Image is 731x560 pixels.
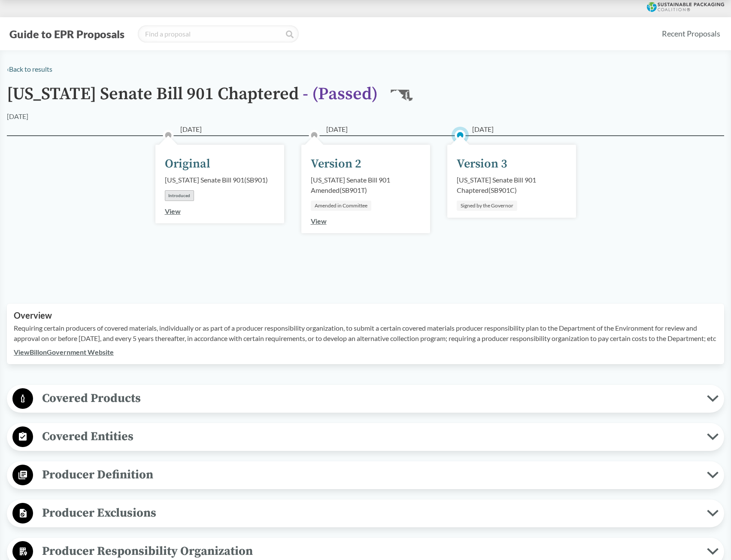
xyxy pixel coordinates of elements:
[33,389,707,408] span: Covered Products
[10,426,721,448] button: Covered Entities
[33,465,707,484] span: Producer Definition
[7,85,378,111] h1: [US_STATE] Senate Bill 901 Chaptered
[311,201,371,211] div: Amended in Committee
[7,65,52,73] a: ‹Back to results
[457,175,567,195] div: [US_STATE] Senate Bill 901 Chaptered ( SB901C )
[303,83,378,105] span: - ( Passed )
[10,464,721,486] button: Producer Definition
[7,111,28,122] div: [DATE]
[7,27,127,41] button: Guide to EPR Proposals
[311,155,361,173] div: Version 2
[472,124,494,134] span: [DATE]
[165,155,210,173] div: Original
[14,348,114,356] a: ViewBillonGovernment Website
[165,175,268,185] div: [US_STATE] Senate Bill 901 ( SB901 )
[311,175,421,195] div: [US_STATE] Senate Bill 901 Amended ( SB901T )
[165,207,181,215] a: View
[326,124,348,134] span: [DATE]
[457,201,517,211] div: Signed by the Governor
[311,217,327,225] a: View
[33,503,707,523] span: Producer Exclusions
[165,190,194,201] div: Introduced
[10,502,721,524] button: Producer Exclusions
[138,25,299,43] input: Find a proposal
[14,310,717,320] h2: Overview
[457,155,507,173] div: Version 3
[10,388,721,410] button: Covered Products
[180,124,202,134] span: [DATE]
[33,427,707,446] span: Covered Entities
[14,323,717,344] p: Requiring certain producers of covered materials, individually or as part of a producer responsib...
[658,24,724,43] a: Recent Proposals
